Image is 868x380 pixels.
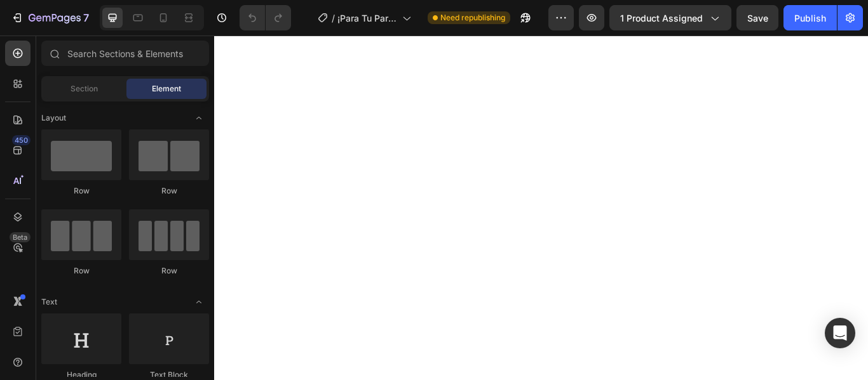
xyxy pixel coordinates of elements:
[747,13,768,23] span: Save
[41,112,66,124] span: Layout
[609,5,731,30] button: 1 product assigned
[129,265,209,277] div: Row
[620,11,703,25] span: 1 product assigned
[41,41,209,66] input: Search Sections & Elements
[736,5,778,30] button: Save
[332,11,335,25] span: /
[189,292,209,312] span: Toggle open
[71,83,98,95] span: Section
[83,10,89,25] p: 7
[10,232,31,242] div: Beta
[214,36,868,380] iframe: Design area
[12,135,31,145] div: 450
[337,11,397,25] span: ¡Para Tu Pareja! ¡Flor Tipo Rompecabezas 3D!
[783,5,837,30] button: Publish
[41,185,121,197] div: Row
[440,12,505,23] span: Need republishing
[794,11,826,25] div: Publish
[825,318,855,348] div: Open Intercom Messenger
[129,185,209,197] div: Row
[152,83,181,95] span: Element
[5,5,95,30] button: 7
[41,265,121,277] div: Row
[41,296,57,308] span: Text
[189,108,209,128] span: Toggle open
[240,5,291,30] div: Undo/Redo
